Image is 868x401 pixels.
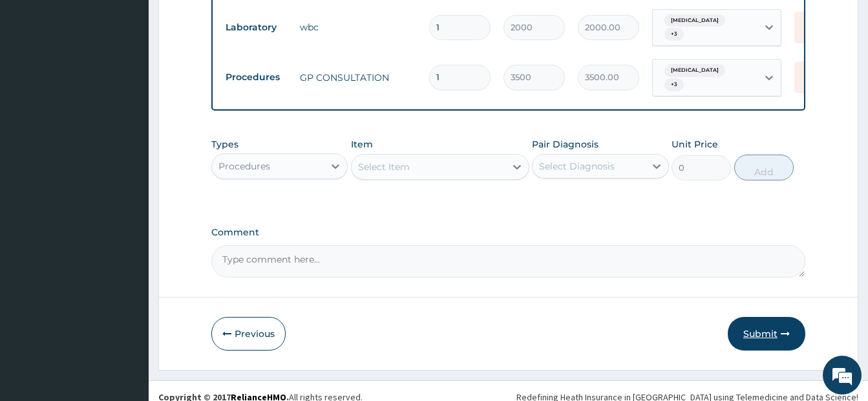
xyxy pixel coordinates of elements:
[351,138,373,151] label: Item
[734,155,794,180] button: Add
[219,16,293,39] td: Laboratory
[728,317,805,351] button: Submit
[293,14,423,40] td: wbc
[219,65,293,89] td: Procedures
[211,139,238,150] label: Types
[24,65,52,97] img: d_794563401_company_1708531726252_794563401
[539,160,615,173] div: Select Diagnosis
[664,78,684,91] span: + 3
[218,160,270,173] div: Procedures
[664,14,725,27] span: [MEDICAL_DATA]
[211,227,805,238] label: Comment
[75,119,178,250] span: We're online!
[6,265,246,310] textarea: Type your message and hit 'Enter'
[532,138,598,151] label: Pair Diagnosis
[293,65,423,91] td: GP CONSULTATION
[67,72,217,89] div: Chat with us now
[672,138,718,151] label: Unit Price
[212,6,243,38] div: Minimize live chat window
[664,64,725,77] span: [MEDICAL_DATA]
[358,160,410,173] div: Select Item
[664,28,684,41] span: + 3
[211,317,286,351] button: Previous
